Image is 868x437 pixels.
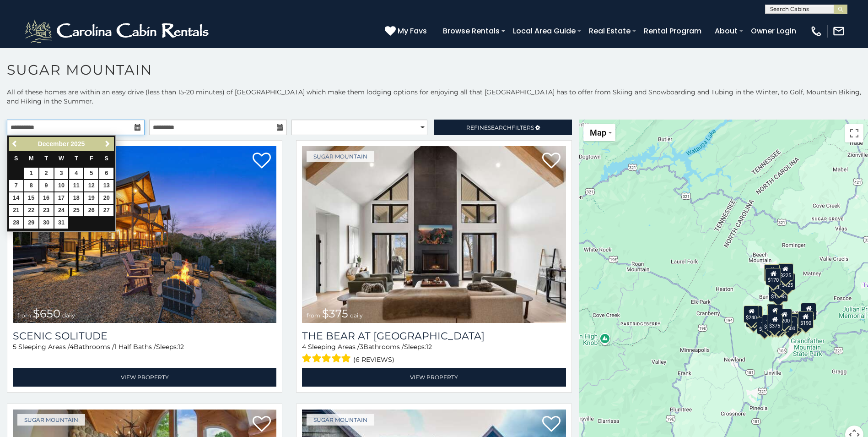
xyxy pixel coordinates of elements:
a: 7 [9,180,23,191]
a: 19 [84,192,98,204]
span: daily [350,312,363,319]
div: $650 [756,317,772,334]
div: $155 [801,303,816,320]
a: Scenic Solitude [13,330,276,342]
span: My Favs [398,25,427,37]
span: 12 [426,343,432,351]
img: White-1-2.png [23,17,213,45]
span: Refine Filters [466,124,534,131]
span: (6 reviews) [353,354,394,366]
a: 2 [39,168,54,179]
a: Next [102,138,113,150]
a: 27 [99,205,113,216]
a: 25 [69,205,83,216]
span: daily [62,312,75,319]
div: $375 [767,314,782,331]
a: 8 [24,180,38,191]
div: $190 [798,311,814,328]
span: 4 [302,343,306,351]
a: 17 [54,192,69,204]
a: Rental Program [639,23,706,39]
a: 30 [39,217,54,229]
a: Owner Login [746,23,801,39]
span: December [38,140,69,147]
img: The Bear At Sugar Mountain [302,146,566,323]
a: 18 [69,192,83,204]
h3: The Bear At Sugar Mountain [302,330,566,342]
div: $190 [767,304,782,321]
a: Sugar Mountain [307,414,374,426]
a: Local Area Guide [508,23,580,39]
span: from [17,312,31,319]
span: Previous [11,140,19,147]
img: Scenic Solitude [13,146,276,323]
span: Next [104,140,111,147]
a: 5 [84,168,98,179]
img: mail-regular-white.png [832,25,845,38]
a: The Bear At [GEOGRAPHIC_DATA] [302,330,566,342]
span: $650 [33,307,60,320]
a: About [710,23,742,39]
a: 28 [9,217,23,229]
div: $225 [778,263,793,281]
div: $1,095 [769,284,788,302]
div: $300 [767,305,783,322]
div: $170 [766,268,781,285]
div: $195 [787,314,802,331]
a: 20 [99,192,113,204]
a: 11 [69,180,83,191]
div: $125 [780,273,795,290]
span: Tuesday [44,155,48,162]
a: 23 [39,205,54,216]
a: 13 [99,180,113,191]
span: 12 [178,343,184,351]
div: $200 [776,309,792,326]
button: Change map style [583,124,615,141]
div: Sleeping Areas / Bathrooms / Sleeps: [302,342,566,366]
a: The Bear At Sugar Mountain from $375 daily [302,146,566,323]
span: Monday [29,155,34,162]
a: Browse Rentals [438,23,504,39]
a: 12 [84,180,98,191]
a: 14 [9,192,23,204]
a: RefineSearchFilters [434,120,571,135]
a: 6 [99,168,113,179]
a: Add to favorites [253,152,271,171]
a: 15 [24,192,38,204]
a: My Favs [385,25,429,37]
a: 3 [54,168,69,179]
span: Saturday [105,155,108,162]
div: Sleeping Areas / Bathrooms / Sleeps: [13,342,276,366]
span: Sunday [14,155,18,162]
a: 24 [54,205,69,216]
span: from [307,312,320,319]
a: 21 [9,205,23,216]
button: Toggle fullscreen view [845,124,863,142]
span: $375 [322,307,348,320]
a: Add to favorites [542,415,561,434]
a: Real Estate [584,23,635,39]
span: Friday [90,155,93,162]
a: 22 [24,205,38,216]
span: 1 Half Baths / [114,343,156,351]
span: Wednesday [59,155,64,162]
a: Scenic Solitude from $650 daily [13,146,276,323]
a: Sugar Mountain [17,414,85,426]
span: 4 [70,343,74,351]
span: 3 [360,343,363,351]
a: 4 [69,168,83,179]
a: Sugar Mountain [307,151,374,162]
a: View Property [13,368,276,387]
a: 9 [39,180,54,191]
a: View Property [302,368,566,387]
span: Thursday [75,155,78,162]
a: 31 [54,217,69,229]
a: 26 [84,205,98,216]
div: $240 [764,264,780,282]
a: Add to favorites [253,415,271,434]
a: 16 [39,192,54,204]
a: Previous [10,138,21,150]
a: 29 [24,217,38,229]
span: Map [590,128,606,137]
span: 2025 [70,140,85,147]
